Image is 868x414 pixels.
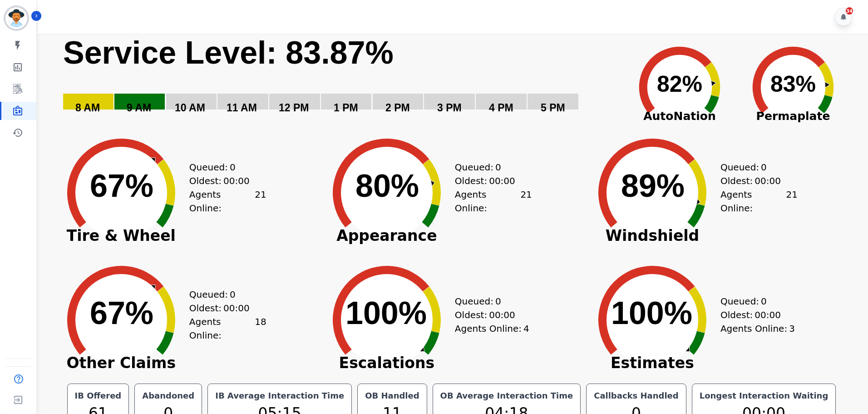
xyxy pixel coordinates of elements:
[255,188,266,215] span: 21
[720,174,789,188] div: Oldest:
[319,359,455,368] span: Escalations
[213,389,346,402] div: IB Average Interaction Time
[489,174,515,188] span: 00:00
[584,359,720,368] span: Estimates
[720,160,789,174] div: Queued:
[90,168,153,204] text: 67%
[698,389,830,402] div: Longest Interaction Waiting
[755,174,781,188] span: 00:00
[541,102,565,114] text: 5 PM
[223,301,250,315] span: 00:00
[455,308,523,322] div: Oldest:
[455,160,523,174] div: Queued:
[720,322,798,335] div: Agents Online:
[592,389,681,402] div: Callbacks Handled
[189,174,257,188] div: Oldest:
[720,294,789,308] div: Queued:
[63,35,394,70] text: Service Level: 83.87%
[53,231,189,240] span: Tire & Wheel
[495,160,501,174] span: 0
[455,188,532,215] div: Agents Online:
[385,102,410,114] text: 2 PM
[175,102,205,114] text: 10 AM
[230,288,236,301] span: 0
[455,174,523,188] div: Oldest:
[584,231,720,240] span: Windshield
[279,102,309,114] text: 12 PM
[73,389,123,402] div: IB Offered
[657,71,702,97] text: 82%
[455,322,532,335] div: Agents Online:
[62,34,621,127] svg: Service Level: 0%
[355,168,419,204] text: 80%
[140,389,196,402] div: Abandoned
[520,188,532,215] span: 21
[455,294,523,308] div: Queued:
[495,294,501,308] span: 0
[127,102,151,114] text: 9 AM
[363,389,421,402] div: OB Handled
[489,102,513,114] text: 4 PM
[255,315,266,342] span: 18
[786,188,797,215] span: 21
[623,108,736,125] span: AutoNation
[755,308,781,322] span: 00:00
[720,188,798,215] div: Agents Online:
[189,315,266,342] div: Agents Online:
[789,322,795,335] span: 3
[334,102,358,114] text: 1 PM
[75,102,100,114] text: 8 AM
[720,308,789,322] div: Oldest:
[437,102,462,114] text: 3 PM
[489,308,515,322] span: 00:00
[770,71,816,97] text: 83%
[227,102,257,114] text: 11 AM
[5,7,27,29] img: Bordered avatar
[319,231,455,240] span: Appearance
[621,168,685,204] text: 89%
[846,7,853,15] div: 34
[189,301,257,315] div: Oldest:
[230,160,236,174] span: 0
[611,295,692,331] text: 100%
[736,108,850,125] span: Permaplate
[523,322,529,335] span: 4
[761,160,767,174] span: 0
[223,174,250,188] span: 00:00
[90,295,153,331] text: 67%
[189,188,266,215] div: Agents Online:
[53,359,189,368] span: Other Claims
[189,160,257,174] div: Queued:
[439,389,575,402] div: OB Average Interaction Time
[189,288,257,301] div: Queued:
[761,294,767,308] span: 0
[345,295,427,331] text: 100%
